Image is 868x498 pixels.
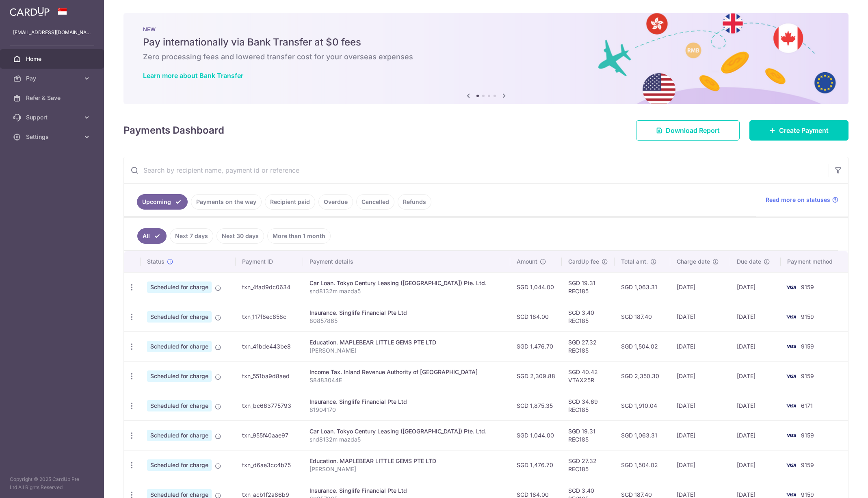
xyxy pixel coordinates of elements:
td: SGD 3.40 REC185 [562,302,615,331]
div: Insurance. Singlife Financial Pte Ltd [310,398,503,406]
span: Scheduled for charge [147,341,212,352]
div: Income Tax. Inland Revenue Authority of [GEOGRAPHIC_DATA] [310,368,503,376]
th: Payment ID [236,251,303,272]
a: Next 7 days [170,228,213,244]
span: Create Payment [779,126,829,135]
td: [DATE] [730,302,781,331]
p: [EMAIL_ADDRESS][DOMAIN_NAME] [13,28,91,37]
span: 6171 [801,402,813,409]
span: Total amt. [621,258,648,266]
span: 9159 [801,461,814,468]
span: Download Report [666,126,720,135]
td: SGD 1,504.02 [615,331,670,361]
td: SGD 1,504.02 [615,450,670,480]
h4: Payments Dashboard [123,123,224,138]
td: txn_551ba9d8aed [236,361,303,391]
img: Bank Card [783,371,799,381]
img: Bank Card [783,312,799,322]
a: Download Report [636,120,740,141]
td: SGD 1,063.31 [615,420,670,450]
td: txn_bc663775793 [236,391,303,420]
img: Bank Card [783,401,799,411]
td: [DATE] [670,302,730,331]
span: CardUp fee [568,258,599,266]
span: Home [26,55,80,63]
span: Scheduled for charge [147,311,212,323]
a: More than 1 month [267,228,331,244]
input: Search by recipient name, payment id or reference [124,157,829,183]
td: SGD 1,476.70 [510,331,562,361]
span: Refer & Save [26,94,80,102]
img: Bank Card [783,282,799,292]
span: Scheduled for charge [147,459,212,471]
th: Payment method [781,251,848,272]
div: Car Loan. Tokyo Century Leasing ([GEOGRAPHIC_DATA]) Pte. Ltd. [310,427,503,435]
div: Education. MAPLEBEAR LITTLE GEMS PTE LTD [310,338,503,346]
p: snd8132m mazda5 [310,287,503,295]
td: txn_4fad9dc0634 [236,272,303,302]
td: [DATE] [670,391,730,420]
p: NEW [143,26,829,32]
img: Bank Card [783,431,799,440]
td: SGD 2,350.30 [615,361,670,391]
td: SGD 1,476.70 [510,450,562,480]
span: Scheduled for charge [147,430,212,441]
div: Education. MAPLEBEAR LITTLE GEMS PTE LTD [310,457,503,465]
span: Read more on statuses [766,196,830,204]
a: Learn more about Bank Transfer [143,71,243,80]
p: [PERSON_NAME] [310,465,503,473]
th: Payment details [303,251,510,272]
span: Pay [26,74,80,82]
span: Amount [517,258,537,266]
td: [DATE] [730,361,781,391]
td: [DATE] [670,272,730,302]
span: Charge date [677,258,710,266]
a: Overdue [318,194,353,210]
p: 81904170 [310,406,503,414]
a: Next 30 days [216,228,264,244]
span: 9159 [801,491,814,498]
a: Read more on statuses [766,196,838,204]
td: [DATE] [730,420,781,450]
td: SGD 184.00 [510,302,562,331]
span: 9159 [801,372,814,379]
div: Car Loan. Tokyo Century Leasing ([GEOGRAPHIC_DATA]) Pte. Ltd. [310,279,503,287]
td: SGD 19.31 REC185 [562,420,615,450]
td: SGD 1,875.35 [510,391,562,420]
td: SGD 1,063.31 [615,272,670,302]
td: [DATE] [730,331,781,361]
td: [DATE] [730,450,781,480]
p: S8483044E [310,376,503,384]
td: txn_955f40aae97 [236,420,303,450]
a: All [137,228,167,244]
td: SGD 34.69 REC185 [562,391,615,420]
a: Refunds [398,194,431,210]
td: [DATE] [670,420,730,450]
td: SGD 27.32 REC185 [562,450,615,480]
h5: Pay internationally via Bank Transfer at $0 fees [143,36,829,49]
span: Status [147,258,165,266]
p: [PERSON_NAME] [310,346,503,355]
span: 9159 [801,284,814,290]
span: 9159 [801,432,814,439]
td: SGD 40.42 VTAX25R [562,361,615,391]
p: snd8132m mazda5 [310,435,503,444]
td: SGD 1,910.04 [615,391,670,420]
td: [DATE] [730,391,781,420]
td: [DATE] [670,450,730,480]
a: Create Payment [749,120,849,141]
a: Payments on the way [191,194,262,210]
span: Scheduled for charge [147,400,212,411]
a: Upcoming [137,194,188,210]
img: CardUp [10,6,50,16]
img: Bank Card [783,342,799,351]
span: Support [26,113,80,121]
td: SGD 187.40 [615,302,670,331]
div: Insurance. Singlife Financial Pte Ltd [310,309,503,317]
td: [DATE] [670,331,730,361]
a: Recipient paid [265,194,315,210]
img: Bank Card [783,460,799,470]
td: SGD 1,044.00 [510,420,562,450]
td: txn_d6ae3cc4b75 [236,450,303,480]
td: SGD 2,309.88 [510,361,562,391]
